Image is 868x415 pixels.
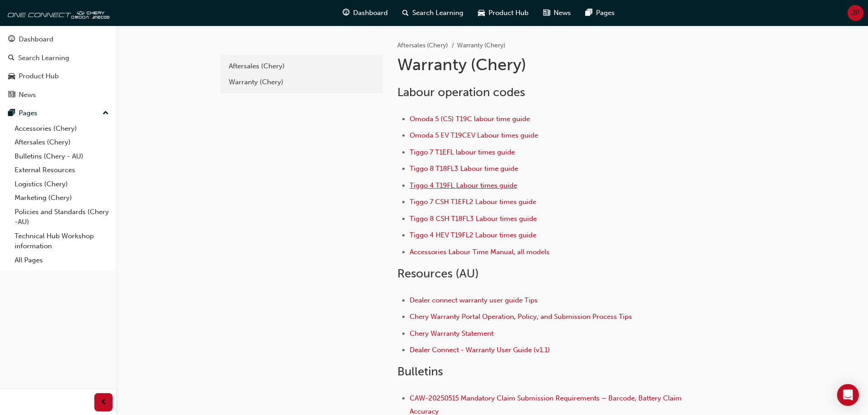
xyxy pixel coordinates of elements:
[229,77,375,87] div: Warranty (Chery)
[410,198,536,206] a: Tiggo 7 CSH T1EFL2 Labour times guide
[4,68,113,85] a: Product Hub
[4,29,113,105] button: DashboardSearch LearningProduct HubNews
[410,231,536,239] a: Tiggo 4 HEV T19FL2 Labour times guide
[103,108,109,119] span: up-icon
[410,296,538,304] a: Dealer connect warranty user guide Tips
[410,131,538,139] a: Omoda 5 EV T19CEV Labour times guide
[471,4,536,22] a: car-iconProduct Hub
[224,74,379,90] a: Warranty (Chery)
[4,105,113,122] button: Pages
[536,4,578,22] a: news-iconNews
[410,248,550,256] a: Accessories Labour Time Manual, all models
[11,191,113,205] a: Marketing (Chery)
[410,115,530,123] a: Omoda 5 (C5) T19C labour time guide
[11,253,113,267] a: All Pages
[343,7,349,19] span: guage-icon
[397,55,696,75] h1: Warranty (Chery)
[410,164,518,173] a: Tiggo 8 T18FL3 Labour time guide
[543,7,550,19] span: news-icon
[554,8,571,18] span: News
[100,397,107,408] span: prev-icon
[410,329,493,338] a: Chery Warranty Statement
[397,41,448,49] a: Aftersales (Chery)
[11,122,113,136] a: Accessories (Chery)
[410,181,517,190] a: Tiggo 4 T19FL Labour times guide
[19,71,59,82] div: Product Hub
[837,384,859,406] div: Open Intercom Messenger
[586,7,592,19] span: pages-icon
[596,8,615,18] span: Pages
[8,72,15,81] span: car-icon
[395,4,471,22] a: search-iconSearch Learning
[4,87,113,103] a: News
[5,4,109,22] img: oneconnect
[11,229,113,253] a: Technical Hub Workshop information
[410,313,632,321] a: Chery Warranty Portal Operation, Policy, and Submission Process Tips
[457,41,505,51] li: Warranty (Chery)
[847,5,863,21] button: JP
[397,266,479,281] span: Resources (AU)
[8,109,15,118] span: pages-icon
[478,7,485,19] span: car-icon
[353,8,388,18] span: Dashboard
[4,31,113,48] a: Dashboard
[412,8,463,18] span: Search Learning
[578,4,622,22] a: pages-iconPages
[19,108,37,118] div: Pages
[224,58,379,74] a: Aftersales (Chery)
[410,346,550,354] a: Dealer Connect - Warranty User Guide (v1.1)
[229,61,375,72] div: Aftersales (Chery)
[852,8,859,18] span: JP
[11,205,113,229] a: Policies and Standards (Chery -AU)
[11,177,113,191] a: Logistics (Chery)
[11,149,113,164] a: Bulletins (Chery - AU)
[397,85,525,99] span: Labour operation codes
[4,50,113,67] a: Search Learning
[488,8,529,18] span: Product Hub
[18,53,69,63] div: Search Learning
[8,91,15,99] span: news-icon
[11,163,113,177] a: External Resources
[410,148,515,156] a: Tiggo 7 T1EFL labour times guide
[397,364,443,379] span: Bulletins
[335,4,395,22] a: guage-iconDashboard
[11,135,113,149] a: Aftersales (Chery)
[19,90,36,100] div: News
[410,215,537,223] a: Tiggo 8 CSH T18FL3 Labour times guide
[402,7,409,19] span: search-icon
[8,36,15,44] span: guage-icon
[8,54,15,62] span: search-icon
[19,34,53,45] div: Dashboard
